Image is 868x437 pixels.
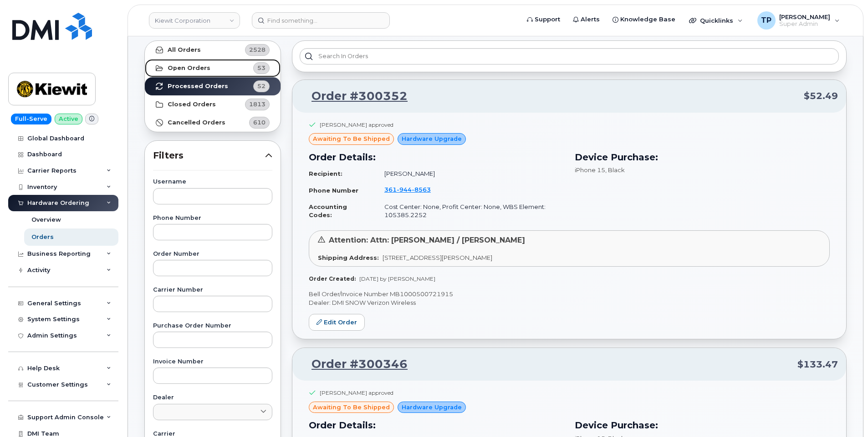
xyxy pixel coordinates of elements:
a: 3619448563 [384,186,442,193]
iframe: Messenger Launcher [828,397,861,430]
label: Phone Number [153,215,272,221]
span: 2528 [249,45,266,54]
strong: Closed Orders [168,101,216,108]
span: awaiting to be shipped [313,134,390,143]
a: Processed Orders52 [145,77,281,95]
span: Quicklinks [700,17,733,24]
td: [PERSON_NAME] [376,166,564,182]
div: Tyler Pollock [751,11,846,30]
span: 1813 [249,100,266,109]
h3: Order Details: [309,150,564,164]
span: TP [761,15,771,26]
a: Open Orders53 [145,59,281,77]
a: Alerts [567,10,606,29]
a: Order #300352 [301,88,408,104]
span: 52 [257,82,266,90]
span: Knowledge Base [620,15,675,24]
label: Carrier Number [153,287,272,293]
a: All Orders2528 [145,41,281,59]
span: Support [535,15,560,24]
span: 361 [384,186,431,193]
a: Cancelled Orders610 [145,114,281,132]
strong: Recipient: [309,170,342,177]
h3: Order Details: [309,418,564,432]
a: Closed Orders1813 [145,95,281,114]
strong: Shipping Address: [318,254,379,261]
strong: Phone Number [309,187,358,194]
a: Edit Order [309,314,365,331]
strong: Open Orders [168,65,210,72]
strong: Cancelled Orders [168,119,225,126]
strong: Processed Orders [168,83,228,90]
span: [PERSON_NAME] [779,13,830,20]
strong: All Orders [168,46,201,54]
span: iPhone 15 [575,166,605,174]
span: Super Admin [779,20,830,28]
span: [STREET_ADDRESS][PERSON_NAME] [383,254,492,261]
input: Search in orders [300,48,839,65]
span: 944 [397,186,412,193]
span: 8563 [412,186,431,193]
div: Quicklinks [683,11,749,30]
span: Attention: Attn: [PERSON_NAME] / [PERSON_NAME] [329,236,525,244]
p: Bell Order/Invoice Number MB1000500721915 [309,290,830,298]
label: Invoice Number [153,359,272,365]
p: Dealer: DMI SNOW Verizon Wireless [309,298,830,307]
span: 610 [253,118,266,127]
span: $133.47 [797,358,838,371]
input: Find something... [252,12,390,29]
h3: Device Purchase: [575,150,830,164]
td: Cost Center: None, Profit Center: None, WBS Element: 105385.2252 [376,199,564,223]
span: awaiting to be shipped [313,403,390,412]
label: Username [153,179,272,185]
span: Hardware Upgrade [402,134,462,143]
span: Alerts [581,15,600,24]
a: Order #300346 [301,356,408,372]
label: Order Number [153,251,272,257]
a: Support [521,10,567,29]
label: Carrier [153,431,272,437]
div: [PERSON_NAME] approved [320,389,393,397]
span: $52.49 [804,89,838,103]
span: [DATE] by [PERSON_NAME] [359,275,435,282]
div: [PERSON_NAME] approved [320,121,393,129]
span: Filters [153,149,265,162]
span: Hardware Upgrade [402,403,462,412]
h3: Device Purchase: [575,418,830,432]
span: 53 [257,64,266,72]
label: Purchase Order Number [153,323,272,329]
strong: Accounting Codes: [309,203,347,219]
a: Kiewit Corporation [149,12,240,29]
label: Dealer [153,395,272,401]
strong: Order Created: [309,275,356,282]
a: Knowledge Base [606,10,682,29]
span: , Black [605,166,625,174]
